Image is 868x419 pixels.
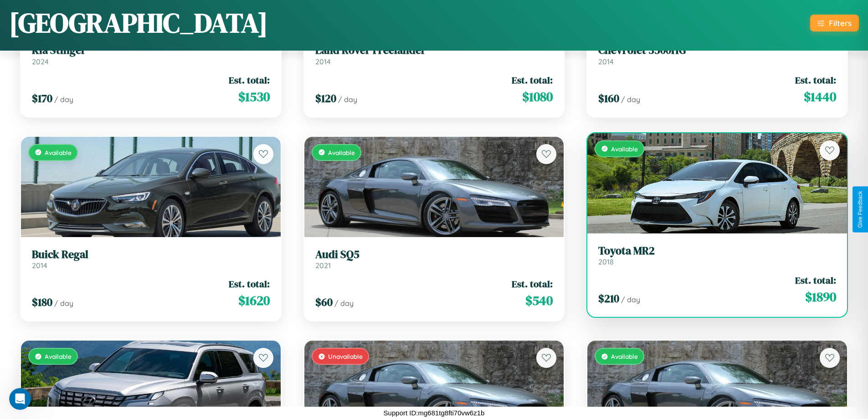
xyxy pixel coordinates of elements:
a: Toyota MR22018 [598,244,836,267]
a: Chevrolet 3500HG2014 [598,44,836,66]
span: $ 170 [32,91,52,106]
span: $ 1440 [804,88,836,106]
span: / day [54,299,73,308]
span: / day [621,295,640,304]
span: 2014 [32,261,47,270]
span: Est. total: [795,73,836,87]
h3: Land Rover Freelander [315,44,553,57]
span: / day [338,95,357,104]
span: Unavailable [328,352,363,360]
span: / day [54,95,73,104]
span: $ 1080 [522,88,553,106]
span: 2018 [598,257,614,266]
a: Kia Stinger2024 [32,44,270,66]
span: $ 120 [315,91,336,106]
span: $ 1620 [238,291,270,310]
span: Est. total: [512,277,553,290]
span: Available [45,352,72,360]
span: $ 1530 [238,88,270,106]
span: Est. total: [229,73,270,87]
span: 2014 [315,57,331,66]
span: $ 1890 [805,288,836,306]
h3: Buick Regal [32,248,270,261]
span: Available [611,352,638,360]
span: $ 540 [525,291,553,310]
h3: Kia Stinger [32,44,270,57]
span: Available [45,149,72,156]
span: $ 160 [598,91,619,106]
p: Support ID: mg681tg8fti70vw6z1b [384,407,485,419]
span: 2014 [598,57,614,66]
div: Give Feedback [857,191,863,228]
div: Filters [829,18,852,28]
h3: Toyota MR2 [598,244,836,258]
a: Land Rover Freelander2014 [315,44,553,66]
iframe: Intercom live chat [9,388,31,410]
span: $ 210 [598,291,619,306]
span: Est. total: [512,73,553,87]
span: Est. total: [795,274,836,287]
span: Est. total: [229,277,270,290]
button: Filters [810,15,859,31]
span: $ 60 [315,295,333,310]
span: 2024 [32,57,49,66]
h3: Audi SQ5 [315,248,553,261]
a: Buick Regal2014 [32,248,270,270]
span: Available [328,149,355,156]
span: 2021 [315,261,331,270]
h1: [GEOGRAPHIC_DATA] [9,4,268,41]
h3: Chevrolet 3500HG [598,44,836,57]
span: Available [611,145,638,153]
span: / day [334,299,354,308]
span: / day [621,95,640,104]
a: Audi SQ52021 [315,248,553,270]
span: $ 180 [32,295,52,310]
